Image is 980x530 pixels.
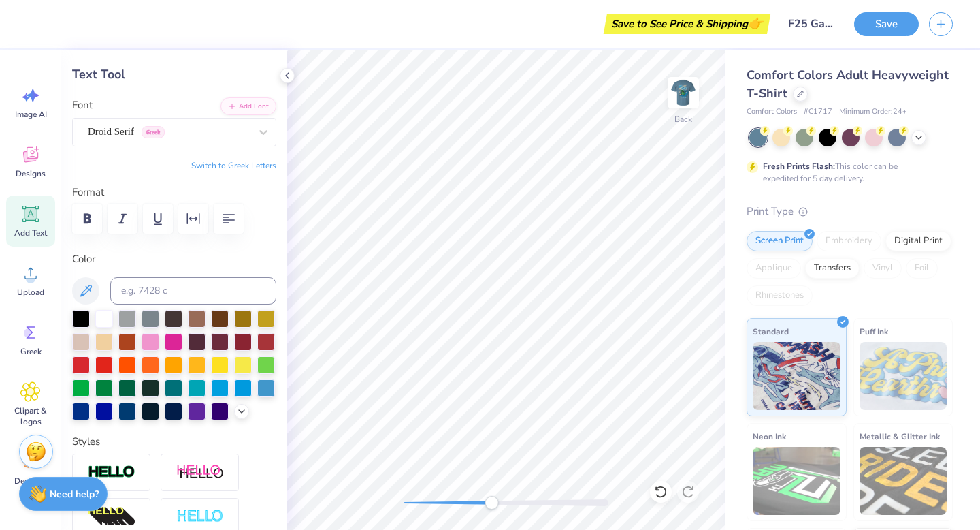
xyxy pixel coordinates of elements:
[804,106,832,118] span: # C1717
[747,258,801,279] div: Applique
[747,67,949,102] span: Comfort Colors Adult Heavyweight T-Shirt
[864,258,902,279] div: Vinyl
[753,342,840,410] img: Standard
[854,12,919,36] button: Save
[839,106,907,118] span: Minimum Order: 24 +
[14,228,47,238] span: Add Text
[753,429,786,443] span: Neon Ink
[17,287,44,298] span: Upload
[860,324,888,339] span: Puff Ink
[20,346,42,357] span: Greek
[805,258,860,279] div: Transfers
[753,447,840,515] img: Neon Ink
[747,231,813,251] div: Screen Print
[860,429,940,443] span: Metallic & Glitter Ink
[88,506,135,528] img: 3D Illusion
[8,405,53,427] span: Clipart & logos
[817,231,881,251] div: Embroidery
[72,65,276,84] div: Text Tool
[860,447,947,515] img: Metallic & Glitter Ink
[747,204,953,219] div: Print Type
[763,160,930,185] div: This color can be expedited for 5 day delivery.
[88,465,135,480] img: Stroke
[220,97,276,115] button: Add Font
[72,185,276,200] label: Format
[747,106,797,118] span: Comfort Colors
[110,277,276,305] input: e.g. 7428 c
[50,488,99,501] strong: Need help?
[15,109,47,120] span: Image AI
[777,10,844,37] input: Untitled Design
[670,79,697,106] img: Back
[906,258,938,279] div: Foil
[747,285,813,306] div: Rhinestones
[191,160,276,171] button: Switch to Greek Letters
[72,251,276,267] label: Color
[607,14,767,34] div: Save to See Price & Shipping
[885,231,951,251] div: Digital Print
[14,476,47,486] span: Decorate
[748,15,763,31] span: 👉
[72,434,100,450] label: Styles
[860,342,947,410] img: Puff Ink
[72,97,93,113] label: Font
[485,496,498,510] div: Accessibility label
[763,161,835,172] strong: Fresh Prints Flash:
[176,509,224,525] img: Negative Space
[674,113,692,125] div: Back
[176,464,224,481] img: Shadow
[16,168,46,179] span: Designs
[753,324,789,339] span: Standard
